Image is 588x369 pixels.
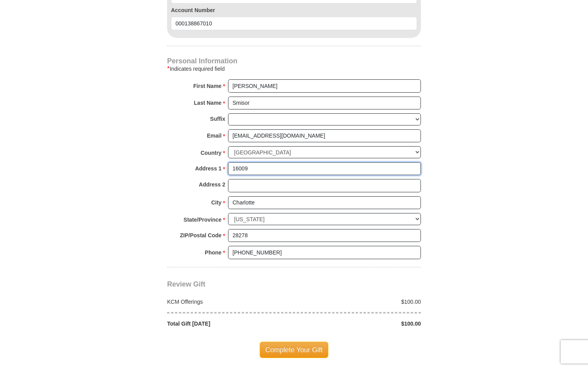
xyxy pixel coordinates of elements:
div: KCM Offerings [163,298,294,306]
strong: Phone [205,247,222,258]
div: $100.00 [294,298,425,306]
div: Total Gift [DATE] [163,320,294,328]
strong: Address 1 [195,163,222,174]
div: Indicates required field [167,64,421,73]
strong: Email [207,130,221,141]
strong: Last Name [194,97,222,108]
span: Complete Your Gift [260,342,329,358]
h4: Personal Information [167,58,421,64]
label: Account Number [171,6,417,14]
span: Review Gift [167,280,205,288]
strong: ZIP/Postal Code [180,230,222,241]
strong: Country [201,147,222,158]
strong: Address 2 [199,179,225,190]
strong: Suffix [210,113,225,124]
div: $100.00 [294,320,425,328]
strong: City [211,197,221,208]
strong: State/Province [184,214,221,225]
strong: First Name [193,81,221,91]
